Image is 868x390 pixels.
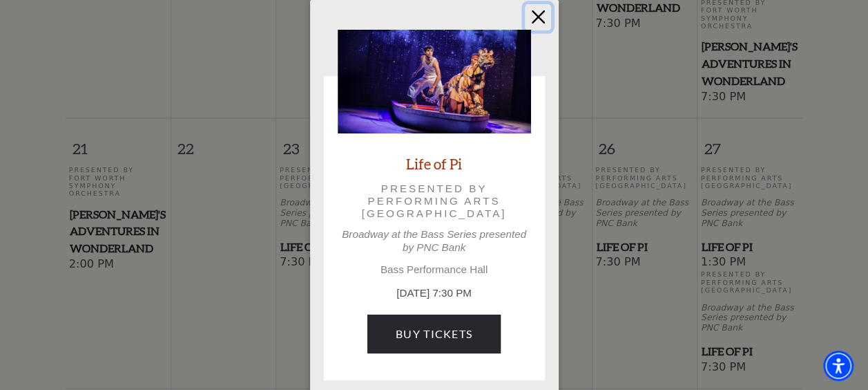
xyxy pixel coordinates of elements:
[367,315,501,353] a: Buy Tickets
[338,228,531,253] p: Broadway at the Bass Series presented by PNC Bank
[338,286,531,301] p: [DATE] 7:30 PM
[338,30,531,133] img: Life of Pi
[406,154,462,173] a: Life of Pi
[823,351,853,381] div: Accessibility Menu
[338,263,531,276] p: Bass Performance Hall
[525,4,551,30] button: Close
[357,183,512,221] p: Presented by Performing Arts [GEOGRAPHIC_DATA]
